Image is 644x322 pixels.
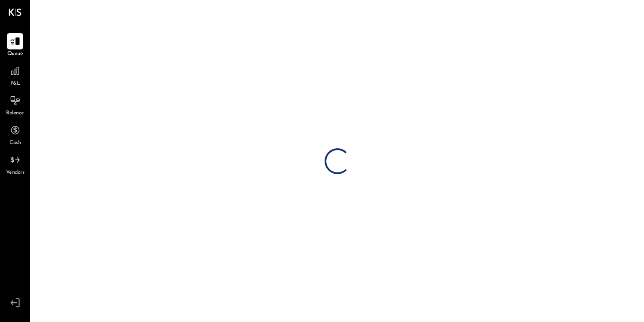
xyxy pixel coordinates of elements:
[6,169,25,177] span: Vendors
[9,139,21,147] span: Cash
[0,33,30,58] a: Queue
[0,92,30,117] a: Balance
[0,63,30,88] a: P&L
[7,50,23,58] span: Queue
[0,122,30,147] a: Cash
[6,110,24,117] span: Balance
[0,152,30,177] a: Vendors
[10,80,20,88] span: P&L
